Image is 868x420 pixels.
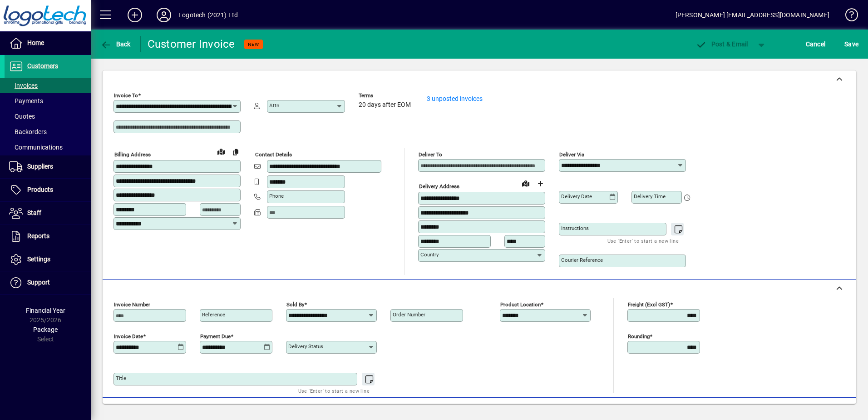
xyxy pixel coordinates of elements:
button: Profile [149,7,178,23]
a: Staff [5,202,91,225]
span: Staff [27,209,41,216]
a: Quotes [5,109,91,124]
app-page-header-button: Back [91,36,141,52]
mat-label: Instructions [561,225,589,231]
span: Financial Year [26,307,65,314]
a: Knowledge Base [838,2,857,31]
div: [PERSON_NAME] [EMAIL_ADDRESS][DOMAIN_NAME] [676,8,829,22]
mat-label: Title [116,375,126,381]
mat-label: Order number [393,311,425,318]
mat-label: Phone [269,193,284,199]
span: Settings [27,255,50,263]
span: Invoices [9,82,38,89]
span: Support [27,279,50,286]
span: S [844,40,848,48]
span: Home [27,39,44,46]
button: Back [98,36,133,52]
mat-label: Sold by [286,301,304,308]
span: Cancel [806,37,826,51]
a: Suppliers [5,155,91,178]
span: Product [794,403,831,418]
a: Invoices [5,78,91,93]
span: Back [100,40,131,48]
mat-hint: Use 'Enter' to start a new line [298,385,370,396]
mat-label: Rounding [628,333,650,340]
span: Backorders [9,128,47,135]
a: Reports [5,225,91,248]
span: Communications [9,144,63,151]
mat-label: Courier Reference [561,257,603,263]
mat-label: Product location [500,301,541,308]
span: Product History [544,403,591,418]
mat-label: Attn [269,102,279,109]
mat-label: Reference [202,311,225,318]
a: View on map [214,144,228,159]
button: Cancel [804,36,828,52]
span: 20 days after EOM [359,101,411,109]
span: P [711,40,715,48]
div: Customer Invoice [148,37,235,51]
mat-label: Invoice To [114,92,138,99]
button: Copy to Delivery address [228,145,243,159]
a: Support [5,271,91,294]
a: 3 unposted invoices [427,95,483,102]
span: Quotes [9,113,35,120]
span: Payments [9,97,43,105]
span: Products [27,186,53,193]
button: Product History [541,402,594,419]
mat-label: Invoice number [114,301,150,308]
span: Suppliers [27,163,53,170]
a: Backorders [5,124,91,140]
a: Communications [5,140,91,155]
mat-label: Deliver To [419,151,442,158]
span: Package [33,326,58,333]
button: Product [790,402,836,419]
mat-label: Freight (excl GST) [628,301,670,308]
div: Logotech (2021) Ltd [178,8,238,22]
span: Reports [27,232,49,240]
mat-label: Delivery time [634,193,666,200]
span: Terms [359,93,413,99]
span: ost & Email [695,40,748,48]
a: Settings [5,248,91,271]
button: Save [842,36,861,52]
span: ave [844,37,858,51]
button: Choose address [533,176,547,191]
button: Add [120,7,149,23]
span: NEW [248,41,259,47]
a: View on map [518,176,533,190]
span: Customers [27,62,58,70]
mat-label: Payment due [200,333,231,340]
mat-label: Country [420,251,439,258]
mat-label: Deliver via [559,151,584,158]
mat-label: Invoice date [114,333,143,340]
button: Post & Email [691,36,753,52]
a: Home [5,32,91,55]
a: Products [5,179,91,201]
mat-label: Delivery date [561,193,592,200]
a: Payments [5,93,91,109]
mat-label: Delivery status [288,343,323,350]
mat-hint: Use 'Enter' to start a new line [607,235,679,246]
